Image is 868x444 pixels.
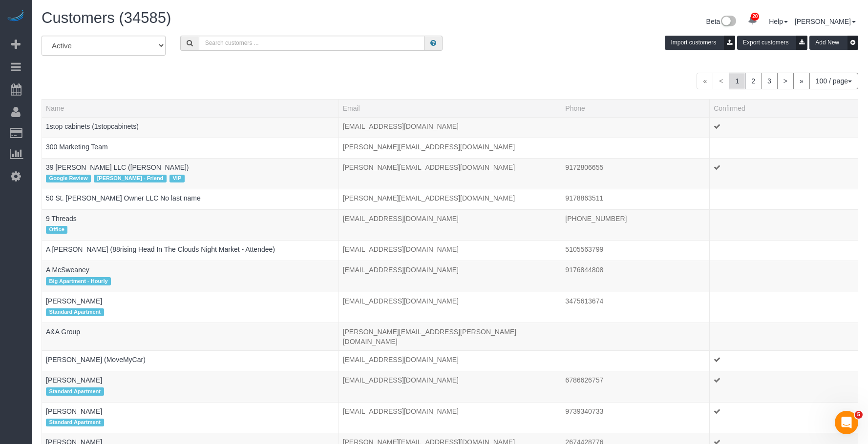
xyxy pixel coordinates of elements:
img: New interface [720,16,736,28]
td: Name [42,241,339,261]
td: Phone [561,261,710,292]
span: Standard Apartment [46,387,104,395]
div: Tags [46,203,335,205]
td: Confirmed [710,158,858,189]
td: Name [42,138,339,158]
td: Email [339,402,561,433]
a: 50 St. [PERSON_NAME] Owner LLC No last name [46,194,201,202]
div: Tags [46,306,335,319]
td: Phone [561,138,710,158]
a: [PERSON_NAME] (MoveMyCar) [46,356,146,363]
td: Phone [561,241,710,261]
a: A [PERSON_NAME] (88rising Head In The Clouds Night Market - Attendee) [46,245,275,253]
td: Confirmed [710,241,858,261]
a: Help [769,18,788,25]
td: Phone [561,402,710,433]
td: Name [42,158,339,189]
span: Customers (34585) [42,9,171,26]
span: Standard Apartment [46,308,104,316]
div: Tags [46,275,335,287]
td: Phone [561,209,710,240]
td: Phone [561,371,710,402]
th: Name [42,99,339,117]
td: Name [42,189,339,209]
td: Confirmed [710,117,858,138]
a: 20 [743,10,762,31]
td: Phone [561,323,710,351]
td: Confirmed [710,371,858,402]
span: Google Review [46,175,91,182]
span: 20 [751,13,759,20]
a: 3 [761,73,778,89]
th: Email [339,99,561,117]
button: 100 / page [809,73,858,89]
div: Tags [46,385,335,398]
td: Phone [561,117,710,138]
td: Name [42,209,339,240]
td: Email [339,351,561,371]
td: Name [42,261,339,292]
td: Confirmed [710,402,858,433]
button: Add New [809,36,858,50]
div: Tags [46,152,335,154]
span: [PERSON_NAME] - Friend [94,175,167,182]
td: Email [339,292,561,323]
span: 1 [729,73,745,89]
td: Email [339,117,561,138]
span: « [697,73,713,89]
td: Name [42,323,339,351]
div: Tags [46,223,335,236]
iframe: Intercom live chat [835,411,858,434]
button: Import customers [665,36,735,50]
a: 39 [PERSON_NAME] LLC ([PERSON_NAME]) [46,163,189,171]
a: A&A Group [46,328,80,336]
td: Email [339,209,561,240]
a: [PERSON_NAME] [46,376,102,384]
td: Email [339,241,561,261]
td: Confirmed [710,209,858,240]
a: » [793,73,810,89]
td: Name [42,117,339,138]
td: Confirmed [710,261,858,292]
td: Confirmed [710,351,858,371]
td: Confirmed [710,292,858,323]
div: Tags [46,416,335,429]
a: 2 [745,73,762,89]
td: Phone [561,189,710,209]
a: > [777,73,794,89]
a: 300 Marketing Team [46,143,108,151]
td: Phone [561,351,710,371]
span: 5 [855,411,863,419]
a: Beta [706,18,737,25]
button: Export customers [737,36,807,50]
td: Confirmed [710,189,858,209]
td: Name [42,371,339,402]
a: [PERSON_NAME] [795,18,856,25]
a: 1stop cabinets (1stopcabinets) [46,122,139,130]
div: Tags [46,172,335,185]
input: Search customers ... [199,36,424,51]
a: [PERSON_NAME] [46,297,102,305]
a: 9 Threads [46,215,77,222]
nav: Pagination navigation [697,73,858,89]
div: Tags [46,337,335,339]
td: Email [339,158,561,189]
div: Tags [46,131,335,134]
span: < [713,73,729,89]
td: Name [42,351,339,371]
td: Confirmed [710,323,858,351]
span: VIP [169,175,185,182]
td: Email [339,323,561,351]
th: Confirmed [710,99,858,117]
td: Email [339,371,561,402]
a: A McSweaney [46,266,89,274]
td: Email [339,189,561,209]
span: Standard Apartment [46,419,104,426]
a: [PERSON_NAME] [46,407,102,415]
td: Name [42,402,339,433]
td: Name [42,292,339,323]
div: Tags [46,254,335,257]
div: Tags [46,364,335,367]
a: Automaid Logo [6,10,25,23]
td: Phone [561,158,710,189]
